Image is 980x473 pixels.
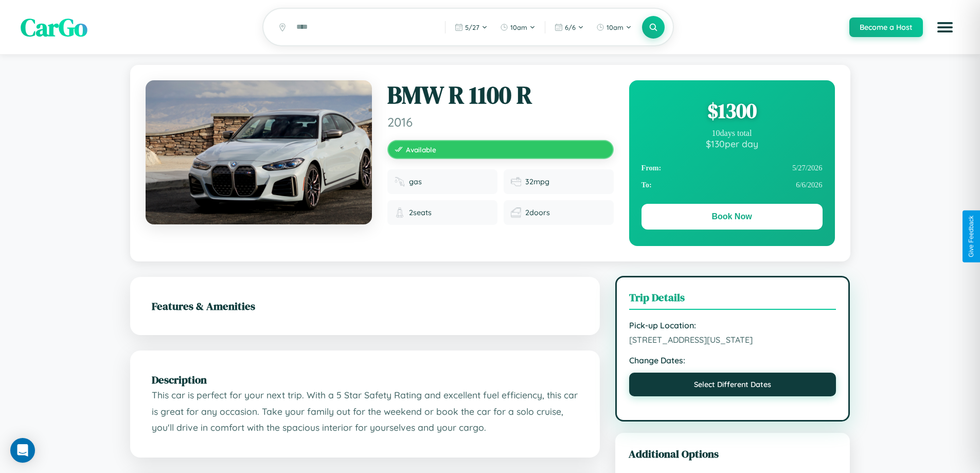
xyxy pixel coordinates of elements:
div: $ 1300 [642,97,823,125]
span: [STREET_ADDRESS][US_STATE] [629,335,836,345]
img: BMW R 1100 R 2016 [146,80,372,224]
div: Open Intercom Messenger [10,438,35,463]
div: 10 days total [642,129,823,138]
strong: From: [642,164,662,172]
img: Seats [395,207,405,218]
span: 10am [510,23,527,31]
h1: BMW R 1100 R [387,80,614,110]
button: 5/27 [450,19,493,36]
span: 32 mpg [525,177,549,186]
span: Available [406,145,436,154]
strong: Pick-up Location: [629,320,836,330]
h2: Description [152,372,578,387]
h3: Additional Options [629,446,837,461]
button: Become a Host [849,17,923,37]
img: Doors [511,207,521,218]
img: Fuel efficiency [511,177,521,187]
button: Book Now [642,204,823,230]
button: Open menu [931,13,959,42]
p: This car is perfect for your next trip. With a 5 Star Safety Rating and excellent fuel efficiency... [152,387,578,436]
div: 6 / 6 / 2026 [642,177,823,194]
span: 2 seats [409,208,432,217]
strong: To: [642,181,652,189]
span: 2 doors [525,208,550,217]
h2: Features & Amenities [152,299,578,313]
strong: Change Dates: [629,355,836,365]
button: Select Different Dates [629,373,836,396]
span: 6 / 6 [565,23,576,31]
h3: Trip Details [629,290,836,310]
span: 5 / 27 [465,23,479,31]
img: Fuel type [395,177,405,187]
span: gas [409,177,422,186]
button: 6/6 [549,19,589,36]
span: 10am [607,23,623,31]
span: 2016 [387,114,614,130]
div: Give Feedback [968,216,975,257]
div: 5 / 27 / 2026 [642,160,823,177]
button: 10am [591,19,637,36]
div: $ 130 per day [642,138,823,149]
span: CarGo [21,10,87,44]
button: 10am [495,19,541,36]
